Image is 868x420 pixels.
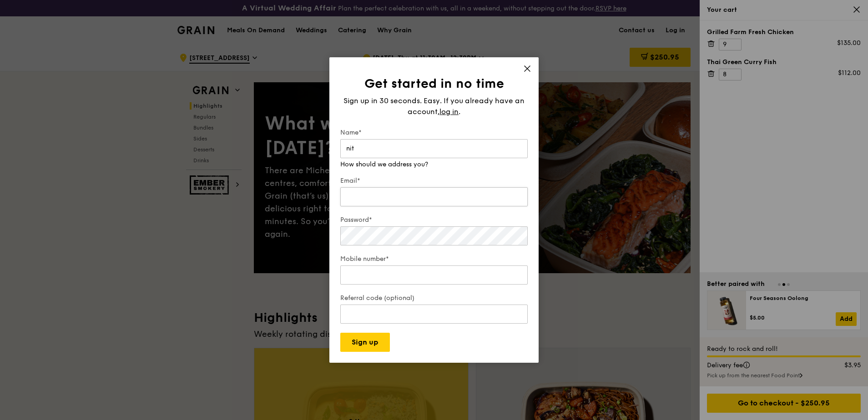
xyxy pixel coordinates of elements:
label: Email* [340,176,528,185]
label: Mobile number* [340,255,528,264]
span: . [459,107,460,116]
label: Name* [340,128,528,137]
div: How should we address you? [340,160,528,169]
button: Sign up [340,333,390,352]
label: Referral code (optional) [340,294,528,303]
label: Password* [340,215,528,225]
span: log in [439,106,459,117]
span: Sign up in 30 seconds. Easy. If you already have an account, [343,96,525,116]
h1: Get started in no time [340,75,528,92]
